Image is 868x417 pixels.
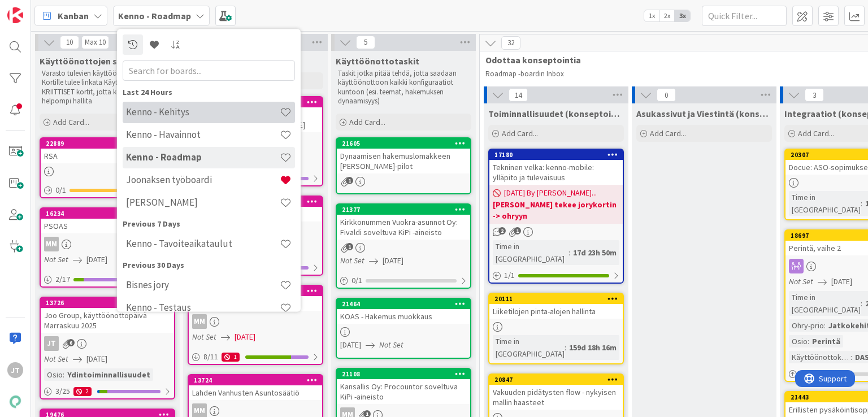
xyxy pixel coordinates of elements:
span: 2 [498,227,506,234]
i: Not Set [340,255,364,266]
div: 21108Kansallis Oy: Procountor soveltuva KiPi -aineisto [337,369,470,404]
i: Not Set [44,254,68,264]
div: Time in [GEOGRAPHIC_DATA] [493,240,568,265]
div: 21464 [337,299,470,309]
div: 21108 [342,370,470,378]
span: [DATE] [86,353,107,365]
span: 1 [346,177,353,184]
span: Käyttöönottojen sisältö [40,55,141,67]
div: 0/1 [41,183,174,197]
b: Kenno - Roadmap [118,10,191,21]
i: Not Set [789,276,813,286]
div: 0/1 [337,273,470,288]
div: 21605Dynaamisen hakemuslomakkeen [PERSON_NAME]-pilot [337,138,470,173]
span: 0 / 1 [800,368,811,380]
span: [DATE] [383,255,403,267]
div: Osio [44,368,63,381]
span: : [63,368,64,381]
span: : [565,341,566,354]
span: [DATE] [235,331,255,343]
a: 21605Dynaamisen hakemuslomakkeen [PERSON_NAME]-pilot [336,137,471,194]
div: Dynaamisen hakemuslomakkeen [PERSON_NAME]-pilot [337,149,470,173]
span: Käyttöönottotaskit [336,55,419,67]
div: 8/111 [189,350,322,364]
div: 17180Tekninen velka: kenno-mobile: ylläpito ja tulevaisuus [489,150,623,185]
div: Previous 7 Days [123,218,295,230]
span: 1 [514,227,521,234]
div: 21464KOAS - Hakemus muokkaus [337,299,470,324]
span: : [568,246,570,259]
div: 17180 [489,150,623,160]
div: Perintä [809,335,843,347]
span: [DATE] By [PERSON_NAME]... [504,187,597,199]
div: Last 24 Hours [123,86,295,98]
div: 3/252 [41,384,174,398]
div: 21464 [342,300,470,308]
span: 3x [675,10,690,21]
div: MM [44,237,59,251]
h4: Bisnes jory [126,280,280,291]
span: 6 [67,339,75,346]
div: Time in [GEOGRAPHIC_DATA] [789,191,861,216]
div: 1 [222,353,240,362]
div: JT [44,336,59,351]
div: 22889 [41,138,174,149]
div: PSOAS [41,219,174,233]
div: 2/17 [41,272,174,286]
div: Ohry-prio [789,319,824,332]
p: Taskit jotka pitää tehdä, jotta saadaan käyttöönottoon kaikki konfiguraatiot kuntoon (esi. teemat... [338,69,469,106]
div: Ydintoiminnallisuudet [64,368,153,381]
span: Add Card... [53,117,89,127]
div: 1/1 [489,268,623,283]
div: 16234 [41,208,174,219]
span: 3 / 25 [55,385,70,397]
div: Lahden Vanhusten Asuntosäätiö [189,385,322,400]
div: JT [41,336,174,351]
span: Add Card... [798,128,834,138]
i: Not Set [379,340,403,350]
h4: Kenno - Roadmap [126,152,280,163]
div: 16234PSOAS [41,208,174,233]
a: 21377Kirkkonummen Vuokra-asunnot Oy: Fivaldi soveltuva KiPi -aineistoNot Set[DATE]0/1 [336,203,471,289]
div: 13724 [189,375,322,385]
span: [DATE] [831,276,852,288]
div: 21377Kirkkonummen Vuokra-asunnot Oy: Fivaldi soveltuva KiPi -aineisto [337,205,470,240]
div: 21605 [342,140,470,147]
div: 13726 [41,298,174,308]
div: Previous 30 Days [123,259,295,271]
i: Not Set [192,332,216,342]
a: 21464KOAS - Hakemus muokkaus[DATE]Not Set [336,298,471,359]
span: [DATE] [340,339,361,351]
div: MM [41,237,174,251]
span: 1 / 1 [504,270,515,281]
div: 20847Vakuuden pidätysten flow - nykyisen mallin haasteet [489,375,623,410]
span: Add Card... [349,117,385,127]
div: 13726 [46,299,174,307]
div: Time in [GEOGRAPHIC_DATA] [789,291,861,316]
i: Not Set [44,354,68,364]
span: Kanban [58,9,89,23]
span: Add Card... [650,128,686,138]
div: 20111Liiketilojen pinta-alojen hallinta [489,294,623,319]
div: 20111 [489,294,623,304]
span: 1x [644,10,659,21]
span: 10 [60,36,79,49]
div: 20847 [494,376,623,384]
div: MM [192,314,207,329]
div: Time in [GEOGRAPHIC_DATA] [493,335,565,360]
a: 13726Joo Group, käyttöönottopäivä Marraskuu 2025JTNot Set[DATE]Osio:Ydintoiminnallisuudet3/252 [40,297,175,399]
div: Osio [789,335,808,347]
div: 13724Lahden Vanhusten Asuntosäätiö [189,375,322,400]
span: 8 / 11 [203,351,218,363]
div: RSA [41,149,174,163]
div: 20847 [489,375,623,385]
span: 2x [659,10,675,21]
div: Vakuuden pidätysten flow - nykyisen mallin haasteet [489,385,623,410]
span: Asukassivut ja Viestintä (konseptointiin) [636,108,772,119]
span: 5 [356,36,375,49]
span: 0 / 1 [351,275,362,286]
p: Varasto tulevien käyttöönottojen korteille. Kortille tulee linkata Käyttöönotolle KRIITTISET kort... [42,69,173,106]
h4: Kenno - Havainnot [126,129,280,141]
div: Joo Group, käyttöönottopäivä Marraskuu 2025 [41,308,174,333]
div: 159d 18h 16m [566,341,619,354]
